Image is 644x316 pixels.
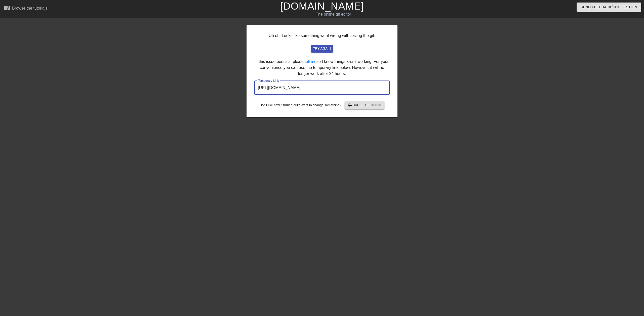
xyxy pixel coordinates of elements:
div: Browse the tutorials! [12,6,49,10]
a: [DOMAIN_NAME] [280,1,364,12]
div: Don't like how it turned out? Want to change something? [254,101,390,109]
button: Send Feedback/Suggestion [577,3,641,12]
div: Uh oh. Looks like something went wrong with saving the gif. If this issue persists, please so I k... [247,25,397,117]
span: try again [313,46,331,52]
span: menu_book [4,5,10,11]
div: The online gif editor [217,11,450,17]
button: Back to Editing [345,101,385,109]
button: try again [311,45,333,53]
input: bare [254,81,390,95]
span: Back to Editing [347,102,383,108]
a: Browse the tutorials! [4,5,49,13]
a: tell me [305,59,316,64]
span: Send Feedback/Suggestion [581,4,637,10]
span: arrow_back [347,102,353,108]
